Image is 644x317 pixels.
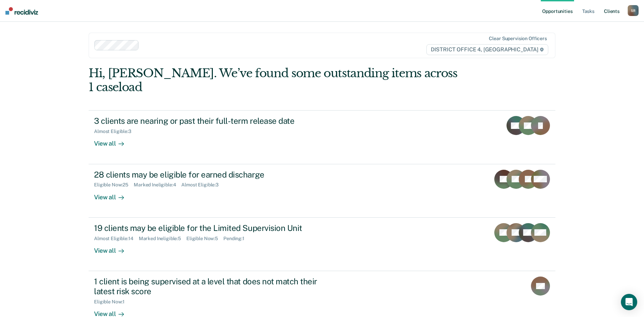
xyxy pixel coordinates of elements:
div: Eligible Now : 25 [94,182,134,188]
a: 28 clients may be eligible for earned dischargeEligible Now:25Marked Ineligible:4Almost Eligible:... [89,164,555,218]
div: Clear supervision officers [489,36,547,41]
div: 1 client is being supervised at a level that does not match their latest risk score [94,277,332,296]
div: Hi, [PERSON_NAME]. We’ve found some outstanding items across 1 caseload [89,66,462,94]
div: Pending : 1 [223,236,250,241]
div: View all [94,134,132,148]
button: SR [628,5,639,16]
a: 19 clients may be eligible for the Limited Supervision UnitAlmost Eligible:14Marked Ineligible:5E... [89,218,555,271]
div: S R [628,5,639,16]
div: Eligible Now : 5 [186,236,223,241]
div: Open Intercom Messenger [621,294,637,310]
div: Almost Eligible : 3 [94,129,137,134]
div: Eligible Now : 1 [94,299,130,305]
div: Marked Ineligible : 5 [139,236,186,241]
div: 3 clients are nearing or past their full-term release date [94,116,332,126]
div: Marked Ineligible : 4 [134,182,181,188]
div: 28 clients may be eligible for earned discharge [94,170,332,180]
div: Almost Eligible : 14 [94,236,139,241]
img: Recidiviz [5,7,38,15]
div: Almost Eligible : 3 [181,182,224,188]
div: View all [94,188,132,201]
div: 19 clients may be eligible for the Limited Supervision Unit [94,223,332,233]
a: 3 clients are nearing or past their full-term release dateAlmost Eligible:3View all [89,110,555,164]
span: DISTRICT OFFICE 4, [GEOGRAPHIC_DATA] [426,44,548,55]
div: View all [94,241,132,254]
